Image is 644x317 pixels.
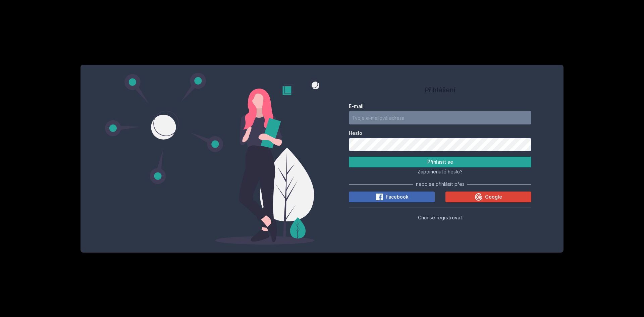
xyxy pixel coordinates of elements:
[349,157,531,167] button: Přihlásit se
[386,194,409,200] span: Facebook
[349,192,435,202] button: Facebook
[445,192,531,202] button: Google
[349,85,531,95] h1: Přihlášení
[418,169,463,174] span: Zapomenuté heslo?
[349,103,531,110] label: E-mail
[349,130,531,137] label: Heslo
[416,181,465,188] span: nebo se přihlásit přes
[418,213,462,221] button: Chci se registrovat
[485,194,502,200] span: Google
[349,111,531,124] input: Tvoje e-mailová adresa
[418,215,462,220] span: Chci se registrovat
